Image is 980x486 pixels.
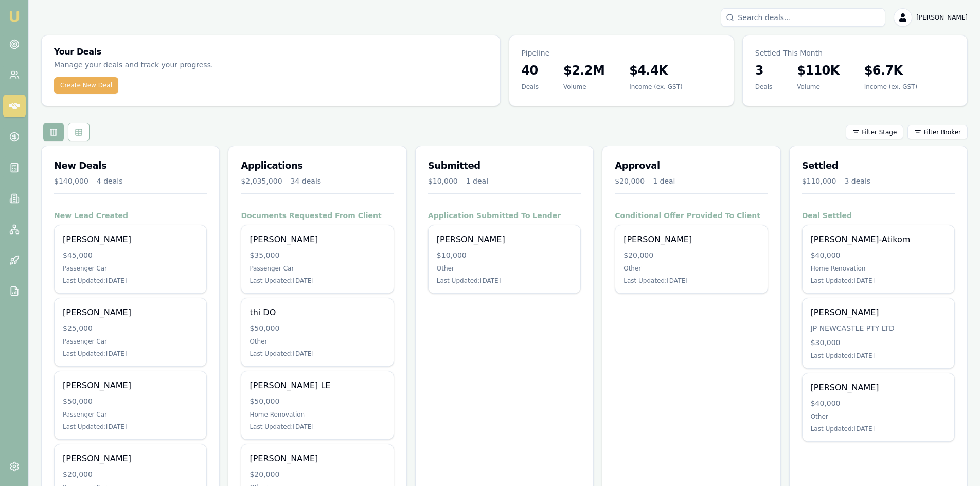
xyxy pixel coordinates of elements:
div: $50,000 [250,396,385,406]
h3: Submitted [428,158,581,173]
h4: Deal Settled [802,210,955,221]
div: thi DO [250,307,385,319]
div: Income (ex. GST) [629,83,682,91]
p: Pipeline [522,48,721,58]
div: $20,000 [615,176,645,186]
div: Other [437,264,572,273]
p: Settled This Month [755,48,955,58]
div: Passenger Car [63,410,198,419]
div: $140,000 [54,176,88,186]
div: [PERSON_NAME]-Atikom [811,233,946,246]
h4: Conditional Offer Provided To Client [615,210,768,221]
div: [PERSON_NAME] [623,233,759,246]
div: $30,000 [811,337,946,348]
div: [PERSON_NAME] [437,233,572,246]
h3: $110K [797,62,839,79]
span: Filter Stage [862,128,897,136]
h3: $4.4K [629,62,682,79]
div: 1 deal [653,176,675,186]
div: $50,000 [63,396,198,406]
h4: New Lead Created [54,210,207,221]
h3: 40 [522,62,539,79]
div: $20,000 [63,469,198,479]
div: JP NEWCASTLE PTY LTD [811,323,946,333]
div: $10,000 [428,176,458,186]
div: Last Updated: [DATE] [623,277,759,285]
div: [PERSON_NAME] [250,233,385,246]
div: $2,035,000 [241,176,282,186]
div: Last Updated: [DATE] [811,352,946,360]
h3: 3 [755,62,773,79]
div: Last Updated: [DATE] [250,423,385,431]
h3: $2.2M [563,62,604,79]
div: $20,000 [250,469,385,479]
div: $110,000 [802,176,836,186]
div: $40,000 [811,398,946,408]
div: $20,000 [623,250,759,260]
div: $50,000 [250,323,385,333]
div: Last Updated: [DATE] [63,423,198,431]
h3: Approval [615,158,768,173]
div: Passenger Car [250,264,385,273]
div: Deals [522,83,539,91]
div: [PERSON_NAME] [250,453,385,465]
button: Create New Deal [54,77,118,94]
h4: Application Submitted To Lender [428,210,581,221]
div: [PERSON_NAME] [811,307,946,319]
div: Volume [563,83,604,91]
h3: New Deals [54,158,207,173]
div: Passenger Car [63,337,198,346]
div: Last Updated: [DATE] [250,277,385,285]
div: Deals [755,83,773,91]
div: [PERSON_NAME] LE [250,380,385,392]
img: emu-icon-u.png [8,10,21,23]
input: Search deals [721,8,885,27]
div: Other [250,337,385,346]
div: [PERSON_NAME] [63,453,198,465]
div: Home Renovation [250,410,385,419]
p: Manage your deals and track your progress. [54,59,317,71]
span: [PERSON_NAME] [916,13,968,22]
div: Last Updated: [DATE] [811,277,946,285]
div: Last Updated: [DATE] [63,277,198,285]
div: Passenger Car [63,264,198,273]
h3: Settled [802,158,955,173]
button: Filter Broker [907,125,968,139]
h4: Documents Requested From Client [241,210,394,221]
div: Other [623,264,759,273]
span: Filter Broker [923,128,961,136]
div: Last Updated: [DATE] [437,277,572,285]
div: [PERSON_NAME] [63,307,198,319]
div: Last Updated: [DATE] [250,350,385,358]
div: Other [811,412,946,421]
div: [PERSON_NAME] [811,382,946,394]
h3: Your Deals [54,48,488,56]
div: $25,000 [63,323,198,333]
div: $45,000 [63,250,198,260]
div: [PERSON_NAME] [63,233,198,246]
div: Last Updated: [DATE] [63,350,198,358]
div: 34 deals [291,176,322,186]
div: 1 deal [466,176,488,186]
div: Last Updated: [DATE] [811,425,946,433]
h3: Applications [241,158,394,173]
button: Filter Stage [846,125,903,139]
h3: $6.7K [864,62,917,79]
div: $10,000 [437,250,572,260]
div: 3 deals [844,176,870,186]
div: Home Renovation [811,264,946,273]
div: Volume [797,83,839,91]
div: 4 deals [97,176,123,186]
div: [PERSON_NAME] [63,380,198,392]
div: Income (ex. GST) [864,83,917,91]
div: $40,000 [811,250,946,260]
div: $35,000 [250,250,385,260]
